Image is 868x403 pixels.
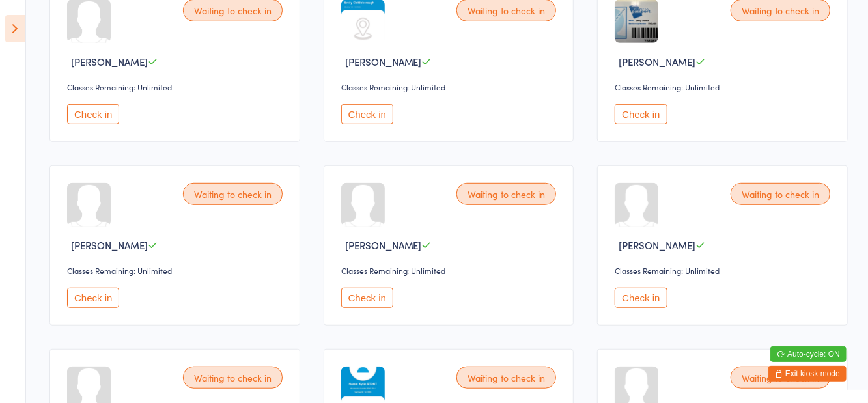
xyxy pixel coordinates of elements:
[615,104,667,124] button: Check in
[619,55,695,68] span: [PERSON_NAME]
[615,288,667,308] button: Check in
[341,104,393,124] button: Check in
[619,238,695,252] span: [PERSON_NAME]
[615,81,834,92] div: Classes Remaining: Unlimited
[456,367,556,389] div: Waiting to check in
[768,366,847,382] button: Exit kiosk mode
[67,104,119,124] button: Check in
[731,183,830,205] div: Waiting to check in
[456,183,556,205] div: Waiting to check in
[71,55,148,68] span: [PERSON_NAME]
[341,288,393,308] button: Check in
[345,238,422,252] span: [PERSON_NAME]
[183,367,283,389] div: Waiting to check in
[341,265,561,276] div: Classes Remaining: Unlimited
[67,265,287,276] div: Classes Remaining: Unlimited
[71,238,148,252] span: [PERSON_NAME]
[345,55,422,68] span: [PERSON_NAME]
[770,346,847,362] button: Auto-cycle: ON
[67,288,119,308] button: Check in
[615,265,834,276] div: Classes Remaining: Unlimited
[67,81,287,92] div: Classes Remaining: Unlimited
[341,81,561,92] div: Classes Remaining: Unlimited
[183,183,283,205] div: Waiting to check in
[731,367,830,389] div: Waiting to check in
